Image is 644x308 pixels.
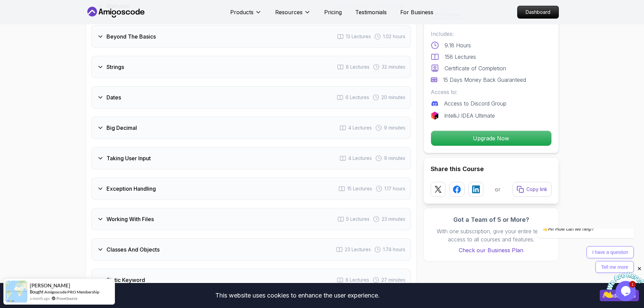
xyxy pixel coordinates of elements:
[381,277,405,283] span: 27 minutes
[600,290,639,301] button: Accept cookies
[91,86,411,109] button: Dates6 Lectures 20 minutes
[91,56,411,78] button: Strings8 Lectures 32 minutes
[431,88,552,96] p: Access to:
[348,155,372,162] span: 4 Lectures
[345,94,369,101] span: 6 Lectures
[445,64,506,72] p: Certificate of Completion
[348,124,372,131] span: 4 Lectures
[106,32,156,41] h3: Beyond The Basics
[106,93,121,101] h3: Dates
[5,281,27,303] img: provesource social proof notification image
[431,215,552,224] h3: Got a Team of 5 or More?
[518,6,558,18] p: Dashboard
[384,124,405,131] span: 9 minutes
[106,215,154,223] h3: Working With Files
[383,33,405,40] span: 1.02 hours
[106,63,124,71] h3: Strings
[381,94,405,101] span: 20 minutes
[347,185,372,192] span: 15 Lectures
[71,18,119,30] button: I have a question
[275,8,303,16] p: Resources
[230,8,262,22] button: Products
[106,154,151,162] h3: Taking User Input
[56,295,77,301] a: ProveSource
[431,131,552,146] button: Upgrade Now
[384,185,405,192] span: 1.17 hours
[30,289,44,294] span: Bought
[91,238,411,261] button: Classes And Objects23 Lectures 1.74 hours
[345,277,369,283] span: 6 Lectures
[91,269,411,291] button: Static Keyword6 Lectures 27 minutes
[400,8,433,16] a: For Business
[516,229,637,278] iframe: chat widget
[431,30,552,38] p: Includes:
[80,32,118,45] button: Tell me more
[431,131,551,146] p: Upgrade Now
[106,276,145,284] h3: Static Keyword
[275,8,311,22] button: Resources
[383,246,405,253] span: 1.74 hours
[230,8,254,16] p: Products
[445,53,476,61] p: 158 Lectures
[382,64,405,70] span: 32 minutes
[91,117,411,139] button: Big Decimal4 Lectures 9 minutes
[91,208,411,230] button: Working With Files5 Lectures 23 minutes
[106,124,137,132] h3: Big Decimal
[382,216,405,222] span: 23 minutes
[444,112,495,120] p: IntelliJ IDEA Ultimate
[431,246,552,254] a: Check our Business Plan
[106,245,160,254] h3: Classes And Objects
[30,295,50,301] span: a month ago
[106,185,156,193] h3: Exception Handling
[324,8,342,16] a: Pricing
[495,185,501,193] p: or
[526,186,547,193] p: Copy link
[431,164,552,174] h2: Share this Course
[445,41,471,49] p: 9.18 Hours
[602,266,644,298] iframe: chat widget
[346,64,369,70] span: 8 Lectures
[44,289,99,294] a: Amigoscode PRO Membership
[517,6,559,19] a: Dashboard
[91,177,411,200] button: Exception Handling15 Lectures 1.17 hours
[346,33,371,40] span: 13 Lectures
[355,8,387,16] a: Testimonials
[384,155,405,162] span: 9 minutes
[91,147,411,169] button: Taking User Input4 Lectures 9 minutes
[345,246,371,253] span: 23 Lectures
[512,182,552,197] button: Copy link
[431,112,439,120] img: jetbrains logo
[431,227,552,243] p: With one subscription, give your entire team access to all courses and features.
[444,99,506,108] p: Access to Discord Group
[30,283,70,288] span: [PERSON_NAME]
[91,25,411,48] button: Beyond The Basics13 Lectures 1.02 hours
[346,216,369,222] span: 5 Lectures
[5,288,590,303] div: This website uses cookies to enhance the user experience.
[443,76,526,84] p: 15 Days Money Back Guaranteed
